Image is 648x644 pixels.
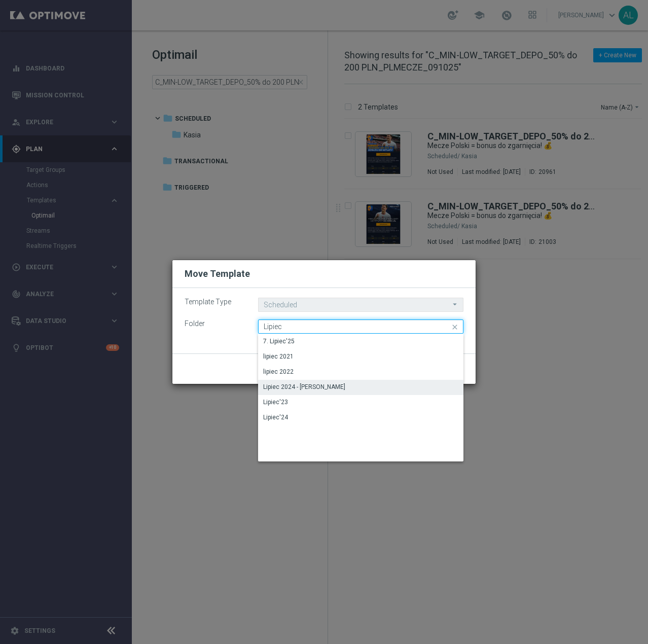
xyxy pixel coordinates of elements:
input: Quick find [258,319,463,334]
div: Lipiec 2024 - [PERSON_NAME] [263,382,345,391]
div: lipiec 2021 [263,352,294,361]
div: Press SPACE to select this row. [258,349,463,365]
div: Press SPACE to select this row. [258,365,463,380]
div: Press SPACE to select this row. [258,380,463,395]
div: Press SPACE to select this row. [258,395,463,410]
i: close [450,320,460,334]
label: Folder [177,319,250,328]
div: 7. Lipiec'25 [263,337,295,346]
h2: Move Template [185,268,250,280]
label: Template Type [177,298,250,306]
i: arrow_drop_down [450,298,460,311]
div: lipiec 2022 [263,367,294,376]
div: Lipiec'23 [263,398,288,407]
div: Press SPACE to select this row. [258,334,463,349]
div: Press SPACE to select this row. [258,410,463,425]
div: Lipiec'24 [263,413,288,422]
